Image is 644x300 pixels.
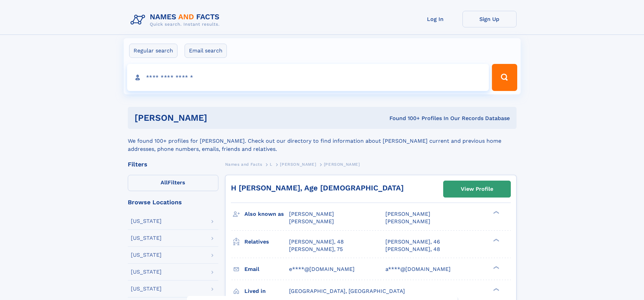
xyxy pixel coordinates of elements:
[298,115,510,122] div: Found 100+ Profiles In Our Records Database
[128,161,218,167] div: Filters
[244,263,289,275] h3: Email
[244,285,289,297] h3: Lived in
[135,114,299,122] h1: [PERSON_NAME]
[289,218,334,225] span: [PERSON_NAME]
[244,236,289,248] h3: Relatives
[131,235,162,241] div: [US_STATE]
[225,160,262,168] a: Names and Facts
[127,64,489,91] input: search input
[492,265,500,270] div: ❯
[289,246,343,253] a: [PERSON_NAME], 75
[289,211,334,217] span: [PERSON_NAME]
[128,199,218,205] div: Browse Locations
[280,160,316,168] a: [PERSON_NAME]
[324,162,360,167] span: [PERSON_NAME]
[385,238,440,246] a: [PERSON_NAME], 46
[161,179,168,186] span: All
[461,181,493,197] div: View Profile
[492,64,517,91] button: Search Button
[385,211,430,217] span: [PERSON_NAME]
[280,162,316,167] span: [PERSON_NAME]
[131,218,162,224] div: [US_STATE]
[385,246,440,253] a: [PERSON_NAME], 48
[492,210,500,215] div: ❯
[385,218,430,225] span: [PERSON_NAME]
[185,44,227,58] label: Email search
[270,160,272,168] a: L
[129,44,177,58] label: Regular search
[492,238,500,242] div: ❯
[270,162,272,167] span: L
[444,181,510,197] a: View Profile
[131,269,162,275] div: [US_STATE]
[128,129,517,153] div: We found 100+ profiles for [PERSON_NAME]. Check out our directory to find information about [PERS...
[244,208,289,220] h3: Also known as
[131,252,162,258] div: [US_STATE]
[408,11,462,27] a: Log In
[462,11,517,27] a: Sign Up
[128,11,225,29] img: Logo Names and Facts
[289,238,344,246] a: [PERSON_NAME], 48
[128,175,218,191] label: Filters
[289,288,405,294] span: [GEOGRAPHIC_DATA], [GEOGRAPHIC_DATA]
[492,287,500,292] div: ❯
[131,286,162,292] div: [US_STATE]
[231,184,404,192] a: H [PERSON_NAME], Age [DEMOGRAPHIC_DATA]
